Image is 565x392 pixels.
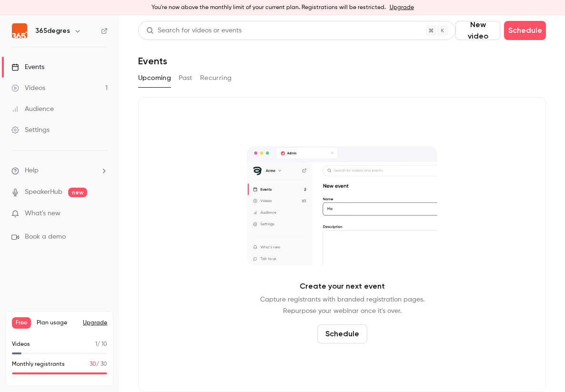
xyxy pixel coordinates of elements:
[138,70,171,86] button: Upcoming
[200,70,232,86] button: Recurring
[25,166,39,176] span: Help
[138,55,167,67] h1: Events
[68,188,87,197] span: new
[260,294,424,317] p: Capture registrants with branded registration pages. Repurpose your webinar once it's over.
[37,319,77,327] span: Plan usage
[317,324,367,343] button: Schedule
[25,232,66,242] span: Book a demo
[90,360,107,369] p: / 30
[95,342,97,347] span: 1
[83,319,107,327] button: Upgrade
[504,21,546,40] button: Schedule
[179,70,192,86] button: Past
[455,21,500,40] button: New video
[11,125,50,135] div: Settings
[12,360,65,369] p: Monthly registrants
[25,209,61,219] span: What's new
[90,362,96,367] span: 30
[95,340,107,349] p: / 10
[12,317,31,329] span: Free
[11,83,45,93] div: Videos
[390,4,414,11] a: Upgrade
[11,166,108,176] li: help-dropdown-opener
[11,62,44,72] div: Events
[35,26,70,36] h6: 365degres
[300,281,385,292] p: Create your next event
[25,187,62,197] a: SpeakerHub
[11,104,54,114] div: Audience
[12,23,27,39] img: 365degres
[12,340,30,349] p: Videos
[146,26,242,36] div: Search for videos or events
